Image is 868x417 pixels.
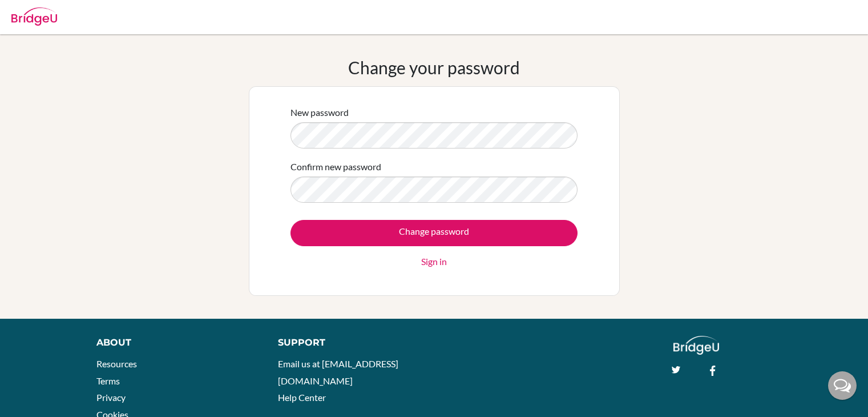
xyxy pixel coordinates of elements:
[96,392,126,403] a: Privacy
[290,160,381,174] label: Confirm new password
[278,336,422,350] div: Support
[278,392,326,403] a: Help Center
[96,375,120,386] a: Terms
[290,106,349,119] label: New password
[96,358,137,369] a: Resources
[96,336,252,350] div: About
[673,336,720,355] img: logo_white@2x-f4f0deed5e89b7ecb1c2cc34c3e3d731f90f0f143d5ea2071677605dd97b5244.png
[290,220,578,246] input: Change password
[348,57,520,78] h1: Change your password
[421,255,447,268] a: Sign in
[278,358,398,386] a: Email us at [EMAIL_ADDRESS][DOMAIN_NAME]
[11,7,57,26] img: Bridge-U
